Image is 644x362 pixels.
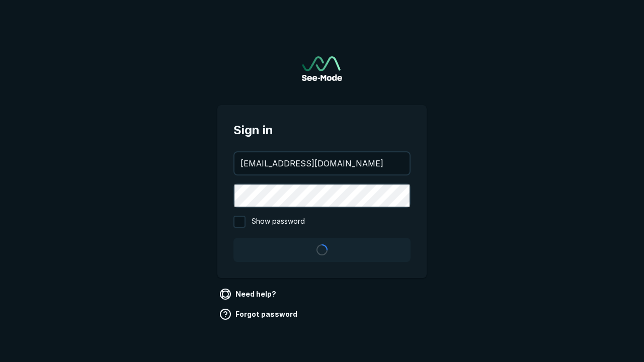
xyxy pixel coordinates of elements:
span: Show password [252,216,305,228]
a: Need help? [217,286,280,302]
input: your@email.com [234,152,410,174]
span: Sign in [233,121,411,139]
a: Forgot password [217,306,301,322]
img: See-Mode Logo [302,56,342,81]
a: Go to sign in [302,56,342,81]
